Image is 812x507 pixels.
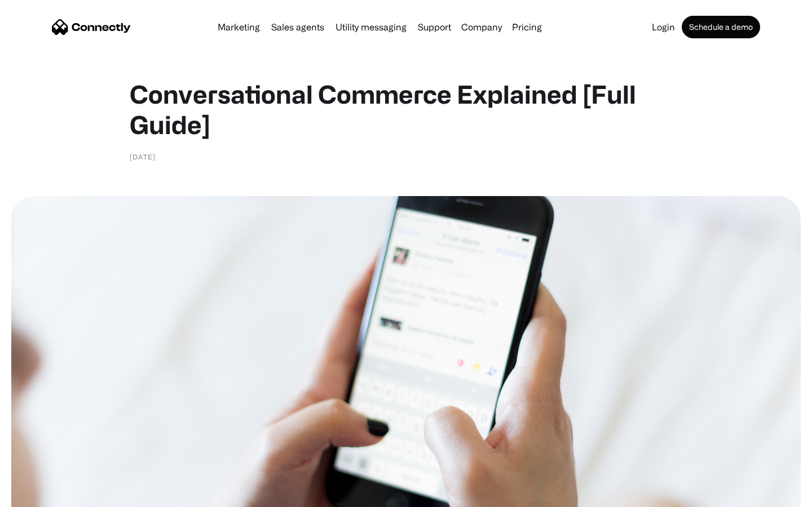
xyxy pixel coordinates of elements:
a: Utility messaging [331,23,411,32]
div: [DATE] [130,151,156,162]
a: Login [647,23,679,32]
a: home [52,19,131,35]
div: Company [458,19,505,35]
ul: Language list [23,487,68,503]
h1: Conversational Commerce Explained [Full Guide] [130,79,682,140]
a: Sales agents [267,23,329,32]
div: Company [461,19,502,35]
aside: Language selected: English [11,487,68,503]
a: Pricing [507,23,546,32]
a: Support [413,23,456,32]
a: Marketing [213,23,264,32]
a: Schedule a demo [682,16,760,38]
